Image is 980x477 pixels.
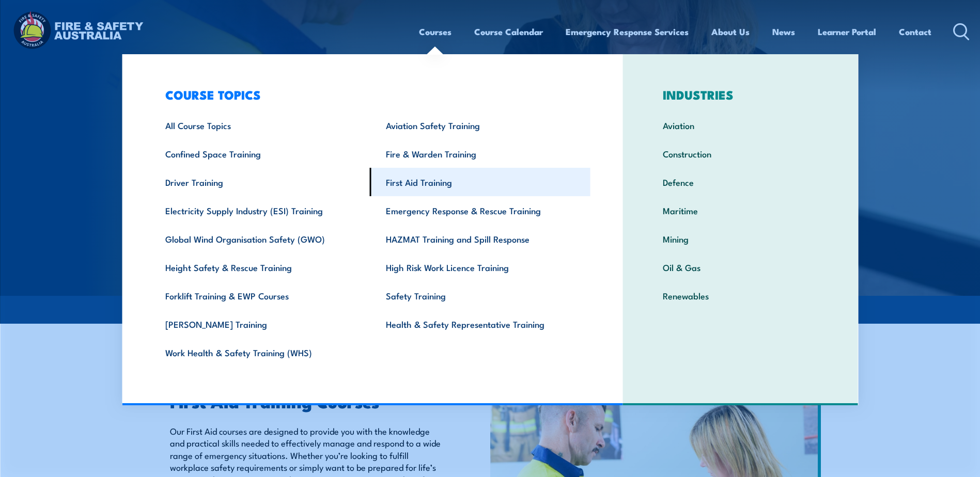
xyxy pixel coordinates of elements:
a: [PERSON_NAME] Training [149,310,370,338]
a: About Us [711,18,750,45]
a: Mining [647,225,834,253]
a: Emergency Response & Rescue Training [370,196,590,225]
h2: First Aid Training Courses [170,394,443,408]
a: Contact [899,18,931,45]
h3: COURSE TOPICS [149,87,590,102]
a: Aviation [647,111,834,139]
a: Emergency Response Services [566,18,689,45]
a: Forklift Training & EWP Courses [149,281,370,310]
a: Work Health & Safety Training (WHS) [149,338,370,367]
a: Global Wind Organisation Safety (GWO) [149,225,370,253]
a: Electricity Supply Industry (ESI) Training [149,196,370,225]
a: Driver Training [149,168,370,196]
a: Confined Space Training [149,139,370,168]
a: Maritime [647,196,834,225]
a: Construction [647,139,834,168]
a: News [772,18,795,45]
a: Fire & Warden Training [370,139,590,168]
a: Height Safety & Rescue Training [149,253,370,281]
a: Safety Training [370,281,590,310]
a: Oil & Gas [647,253,834,281]
a: Learner Portal [818,18,876,45]
a: Health & Safety Representative Training [370,310,590,338]
a: Defence [647,168,834,196]
a: Course Calendar [474,18,543,45]
h3: INDUSTRIES [647,87,834,102]
a: First Aid Training [370,168,590,196]
a: HAZMAT Training and Spill Response [370,225,590,253]
a: Renewables [647,281,834,310]
a: Courses [419,18,452,45]
a: Aviation Safety Training [370,111,590,139]
a: High Risk Work Licence Training [370,253,590,281]
a: All Course Topics [149,111,370,139]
